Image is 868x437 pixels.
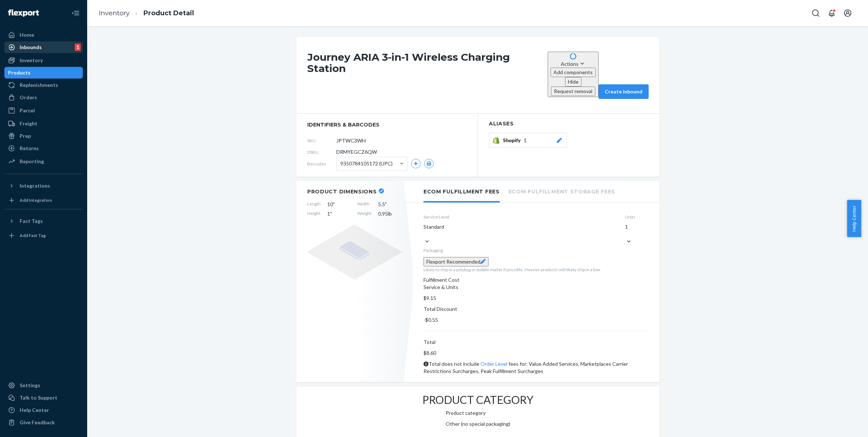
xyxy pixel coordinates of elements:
[4,404,83,416] a: Help Center
[330,211,332,217] span: "
[4,215,83,227] button: Fast Tags
[8,9,39,17] img: Flexport logo
[4,105,83,116] a: Parcel
[307,137,336,144] span: SKU
[423,284,649,291] p: Service & Units
[625,230,626,238] input: 1
[489,121,649,127] h2: Aliases
[327,210,351,217] span: 1
[20,31,34,39] div: Home
[625,223,649,230] div: 1
[327,201,351,208] span: 10
[20,158,44,165] div: Reporting
[840,6,855,20] button: Open account menu
[307,149,336,155] span: DSKU
[20,107,35,114] div: Parcel
[568,79,579,85] span: Hide
[4,143,83,154] a: Returns
[553,69,593,75] span: Add components
[4,380,83,391] a: Settings
[68,6,83,20] button: Close Navigation
[524,137,527,144] span: 1
[4,392,83,404] a: Talk to Support
[4,230,83,241] a: Add Fast Tag
[625,214,649,220] label: Units
[423,257,488,266] button: Flexport Recommended
[4,180,83,192] button: Integrations
[551,60,596,68] div: Actions
[446,428,446,435] input: Other (no special packaging)
[8,69,31,76] div: Products
[423,316,649,324] p: -$0.55
[307,210,321,217] span: Height
[422,394,534,406] h2: PRODUCT CATEGORY
[423,361,628,374] span: Total does not include fees for: Value Added Services, Marketplaces Carrier Restrictions Surcharg...
[93,3,200,24] ol: breadcrumbs
[75,44,81,51] div: 1
[307,52,544,99] h1: Journey ARIA 3-in-1 Wireless Charging Station
[143,9,194,17] a: Product Detail
[4,67,83,79] a: Products
[20,145,39,152] div: Returns
[446,409,510,417] p: Product category
[307,188,377,195] h2: Product Dimensions
[423,349,649,357] p: $8.60
[20,406,49,414] div: Help Center
[599,84,649,99] button: Create inbound
[378,201,402,208] span: 5.5
[4,130,83,142] a: Prep
[4,55,83,66] a: Inventory
[307,201,321,208] span: Length
[20,81,58,89] div: Replenishments
[423,181,500,203] li: Ecom Fulfillment Fees
[423,247,649,253] p: Packaging
[423,214,619,220] label: Service Level
[4,41,83,53] a: Inbounds1
[503,137,524,144] span: Shopify
[4,118,83,129] a: Freight
[20,44,42,51] div: Inbounds
[824,6,839,20] button: Open notifications
[20,419,55,426] div: Give Feedback
[808,6,823,20] button: Open Search Box
[378,210,402,217] span: 0.95 lb
[554,88,592,94] span: Request removal
[489,133,567,148] button: Shopify1
[307,121,467,128] span: identifiers & barcodes
[20,217,43,225] div: Fast Tags
[20,57,43,64] div: Inventory
[307,161,336,167] span: Barcodes
[20,182,50,189] div: Integrations
[508,181,615,201] li: Ecom Fulfillment Storage Fees
[99,9,130,17] a: Inventory
[548,52,599,97] button: ActionsAdd componentsHideRequest removal
[20,232,46,238] div: Add Fast Tag
[4,92,83,103] a: Orders
[4,79,83,91] a: Replenishments
[551,68,596,77] button: Add components
[340,157,393,170] span: 9350784105172 (UPC)
[847,200,861,237] button: Help Center
[423,294,649,302] p: $9.15
[480,361,507,367] a: Order Level
[357,210,372,217] span: Weight
[423,276,649,284] div: Fulfillment Cost
[423,223,619,230] div: Standard
[385,201,387,207] span: "
[20,197,52,203] div: Add Integration
[551,87,595,96] button: Request removal
[423,266,649,273] p: Likely to ship in a polybag or bubble mailer if possible. Heavier products will likely ship in a ...
[336,148,377,156] span: DRMYEGCZ6QW
[4,156,83,167] a: Reporting
[565,77,581,87] button: Hide
[20,394,57,401] div: Talk to Support
[20,120,37,127] div: Freight
[4,195,83,206] a: Add Integration
[423,338,649,346] p: Total
[423,230,424,238] input: Standard
[4,29,83,41] a: Home
[4,417,83,428] button: Give Feedback
[423,305,649,313] p: Total Discount
[20,94,37,101] div: Orders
